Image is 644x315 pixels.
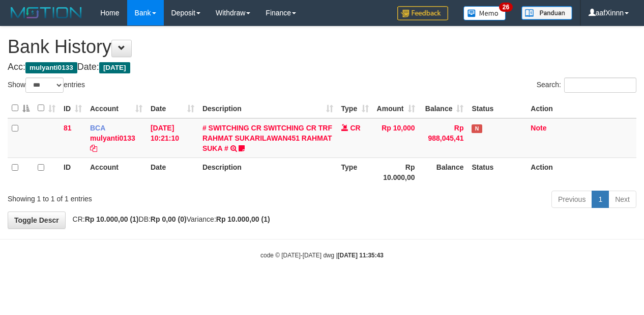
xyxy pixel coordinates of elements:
strong: Rp 10.000,00 (1) [85,215,139,223]
th: ID [60,157,86,187]
th: Account [86,157,147,187]
th: Balance [419,157,468,187]
img: panduan.png [521,6,572,20]
a: # SWITCHING CR SWITCHING CR TRF RAHMAT SUKARILAWAN451 RAHMAT SUKA # [202,124,332,152]
th: Type: activate to sort column ascending [337,98,373,118]
span: mulyanti0133 [25,62,77,73]
a: 1 [592,191,609,208]
a: Toggle Descr [8,212,66,229]
strong: [DATE] 11:35:43 [338,252,384,259]
th: : activate to sort column descending [8,98,34,118]
th: Date: activate to sort column ascending [147,98,198,118]
td: Rp 988,045,41 [419,118,468,158]
th: ID: activate to sort column ascending [60,98,86,118]
th: Amount: activate to sort column ascending [373,98,419,118]
a: mulyanti0133 [90,134,135,142]
small: code © [DATE]-[DATE] dwg | [260,252,384,259]
td: [DATE] 10:21:10 [147,118,198,158]
th: Status [467,98,526,118]
th: Status [467,157,526,187]
label: Show entries [8,77,85,93]
th: Rp 10.000,00 [373,157,419,187]
th: Description: activate to sort column ascending [198,98,337,118]
strong: Rp 10.000,00 (1) [216,215,270,223]
img: MOTION_logo.png [8,5,85,20]
img: Button%20Memo.svg [463,6,506,20]
a: Next [608,191,636,208]
span: BCA [90,124,105,132]
input: Search: [564,77,636,93]
th: Action [526,157,636,187]
span: Has Note [472,124,482,133]
select: Showentries [25,77,64,93]
div: Showing 1 to 1 of 1 entries [8,190,261,204]
h4: Acc: Date: [8,62,636,72]
th: Date [147,157,198,187]
th: Description [198,157,337,187]
strong: Rp 0,00 (0) [151,215,187,223]
a: Note [531,124,546,132]
th: Type [337,157,373,187]
img: Feedback.jpg [397,6,448,20]
th: Action [526,98,636,118]
a: Copy mulyanti0133 to clipboard [90,144,97,152]
span: CR: DB: Variance: [68,215,270,223]
th: : activate to sort column ascending [34,98,60,118]
th: Balance: activate to sort column ascending [419,98,468,118]
td: Rp 10,000 [373,118,419,158]
a: Previous [551,191,592,208]
h1: Bank History [8,37,636,57]
th: Account: activate to sort column ascending [86,98,147,118]
span: [DATE] [99,62,130,73]
span: 26 [499,3,513,12]
span: CR [350,124,360,132]
span: 81 [64,124,72,132]
label: Search: [537,77,636,93]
